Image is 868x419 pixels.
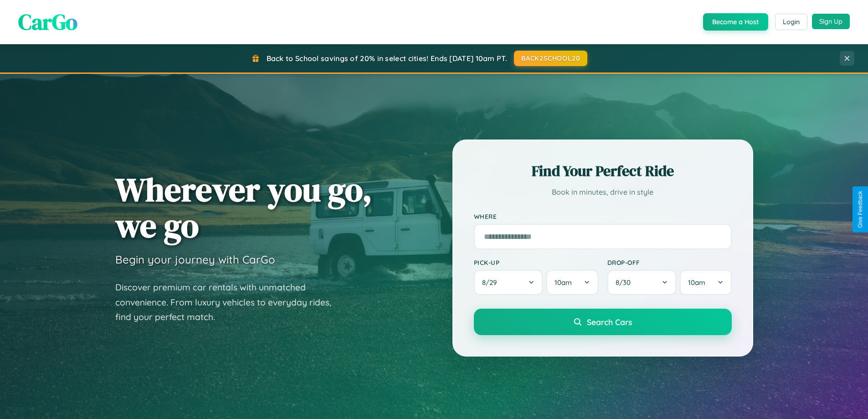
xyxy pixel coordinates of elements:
p: Book in minutes, drive in style [474,186,732,199]
button: 8/30 [607,270,677,295]
button: 8/29 [474,270,543,295]
button: Become a Host [703,13,768,31]
label: Where [474,212,732,220]
span: 10am [555,278,572,287]
span: Back to School savings of 20% in select cities! Ends [DATE] 10am PT. [267,54,507,63]
button: Sign Up [812,14,850,29]
button: 10am [546,270,598,295]
div: Give Feedback [857,191,863,228]
p: Discover premium car rentals with unmatched convenience. From luxury vehicles to everyday rides, ... [115,280,343,325]
span: Search Cars [587,317,632,327]
label: Drop-off [607,259,732,266]
h3: Begin your journey with CarGo [115,253,275,266]
span: 10am [688,278,705,287]
button: BACK2SCHOOL20 [514,51,587,66]
label: Pick-up [474,259,598,266]
span: 8 / 30 [616,278,635,287]
h1: Wherever you go, we go [115,171,372,243]
button: 10am [680,270,731,295]
button: Login [775,14,807,30]
h2: Find Your Perfect Ride [474,161,732,181]
span: 8 / 29 [482,278,501,287]
span: CarGo [18,7,77,37]
button: Search Cars [474,309,732,335]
